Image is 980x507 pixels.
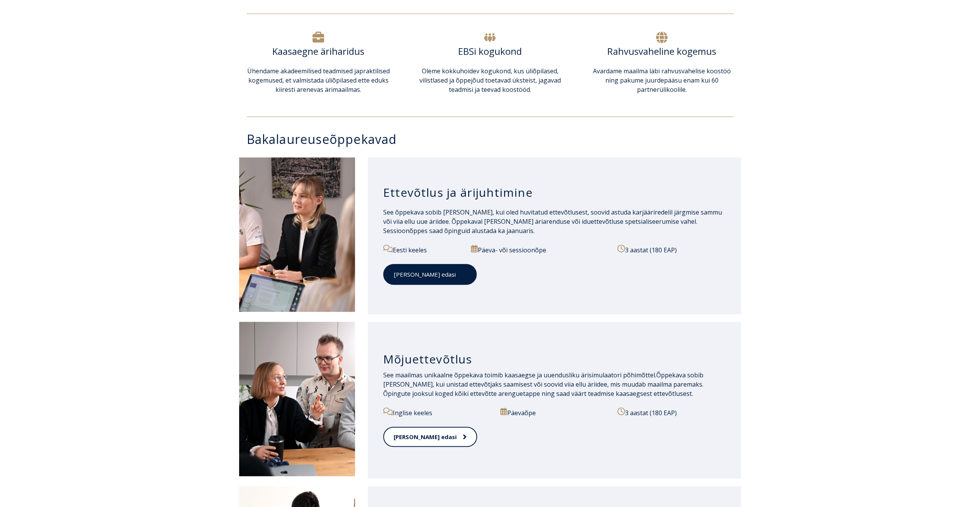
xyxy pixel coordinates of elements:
[617,245,725,255] p: 3 aastat (180 EAP)
[383,407,491,417] p: Inglise keeles
[471,245,608,255] p: Päeva- või sessioonõpe
[383,185,726,200] h3: Ettevõtlus ja ärijuhtimine
[419,67,560,94] span: Oleme kokkuhoidev kogukond, kus üliõpilased, vilistlased ja õppejõud toetavad üksteist, jagavad t...
[383,264,477,285] a: [PERSON_NAME] edasi
[239,157,355,312] img: Ettevõtlus ja ärijuhtimine
[383,427,477,447] a: [PERSON_NAME] edasi
[247,132,741,146] h3: Bakalaureuseõppekavad
[500,407,608,417] p: Päevaõpe
[617,407,718,417] p: 3 aastat (180 EAP)
[590,66,733,94] p: Avardame maailma läbi rahvusvahelise koostöö ning pakume juurdepääsu enam kui 60 partnerülikoolile.
[590,46,733,57] h6: Rahvusvaheline kogemus
[239,322,355,476] img: Mõjuettevõtlus
[248,67,390,94] span: praktilised kogemused, et valmistada üliõpilased ette eduks kiiresti arenevas ärimaailmas.
[418,46,562,57] h6: EBSi kogukond
[383,371,703,398] span: Õppekava sobib [PERSON_NAME], kui unistad ettevõtjaks saamisest või soovid viia ellu äriidee, mis...
[247,46,390,57] h6: Kaasaegne äriharidus
[247,67,359,75] span: Ühendame akadeemilised teadmised ja
[383,371,656,379] span: See maailmas unikaalne õppekava toimib kaasaegse ja uuendusliku ärisimulaatori põhimõttel.
[383,352,726,367] h3: Mõjuettevõtlus
[383,208,722,235] span: See õppekava sobib [PERSON_NAME], kui oled huvitatud ettevõtlusest, soovid astuda karjääriredelil...
[383,245,462,255] p: Eesti keeles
